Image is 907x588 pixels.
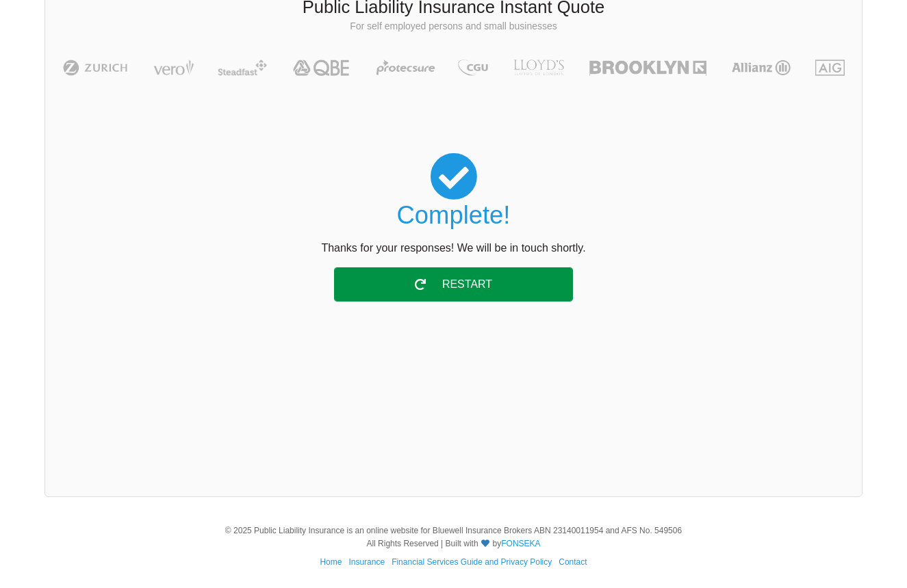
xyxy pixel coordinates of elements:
[371,59,440,76] img: Protecsure | Public Liability Insurance
[57,59,134,76] img: Zurich | Public Liability Insurance
[506,59,572,76] img: LLOYD's | Public Liability Insurance
[392,557,552,567] a: Financial Services Guide and Privacy Policy
[452,59,494,76] img: CGU | Public Liability Insurance
[320,557,342,567] a: Home
[501,539,540,548] a: FONSEKA
[285,59,359,76] img: QBE | Public Liability Insurance
[334,267,574,302] div: Restart
[55,20,852,34] p: For self employed persons and small businesses
[348,557,385,567] a: Insurance
[212,59,272,76] img: Steadfast | Public Liability Insurance
[810,59,850,76] img: AIG | Public Liability Insurance
[584,59,712,76] img: Brooklyn | Public Liability Insurance
[94,241,813,256] p: Thanks for your responses! We will be in touch shortly.
[94,200,813,230] h2: Complete!
[559,557,587,567] a: Contact
[725,59,797,76] img: Allianz | Public Liability Insurance
[147,59,200,76] img: Vero | Public Liability Insurance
